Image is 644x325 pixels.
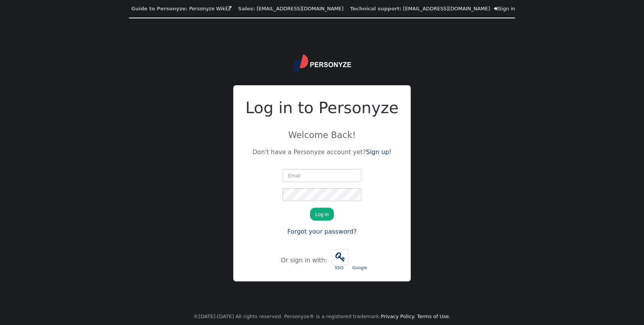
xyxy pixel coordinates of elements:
a: [EMAIL_ADDRESS][DOMAIN_NAME] [257,6,343,11]
img: logo.svg [293,54,351,73]
b: Sales: [238,6,255,11]
span:  [226,6,231,11]
a: Google [350,246,369,275]
a: Sign up! [366,148,392,156]
b: Guide to Personyze: [131,6,187,11]
a: [EMAIL_ADDRESS][DOMAIN_NAME] [403,6,490,11]
span:  [494,6,498,11]
a: Forgot your password? [287,228,357,235]
input: Email [283,169,361,182]
a: Privacy Policy. [381,314,415,319]
button: Log in [310,208,333,221]
p: Welcome Back! [246,128,399,141]
span:  [332,250,348,265]
b: Technical support: [350,6,401,11]
div: SSO [331,265,347,271]
a: Personyze Wiki [189,6,232,11]
div: Google [352,265,368,271]
p: Don't have a Personyze account yet? [246,148,399,157]
iframe: Sign in with Google Button [348,249,372,266]
a: Sign in [494,6,515,11]
a: Terms of Use. [417,314,450,319]
a:  SSO [329,245,350,275]
div: Or sign in with: [281,256,329,265]
h2: Log in to Personyze [246,96,399,120]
